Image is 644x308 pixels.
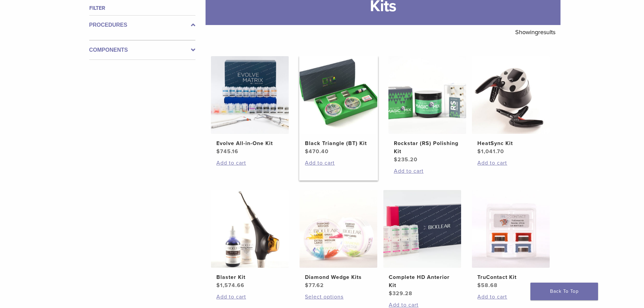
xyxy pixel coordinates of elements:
a: Select options for “Diamond Wedge Kits” [305,293,372,301]
img: Diamond Wedge Kits [300,190,377,268]
a: Add to cart: “Black Triangle (BT) Kit” [305,159,372,167]
img: Black Triangle (BT) Kit [300,56,377,134]
span: $ [477,148,481,155]
bdi: 235.20 [394,156,418,163]
h2: Blaster Kit [216,273,283,281]
a: Evolve All-in-One KitEvolve All-in-One Kit $745.16 [211,56,289,156]
h2: Black Triangle (BT) Kit [305,139,372,147]
a: Complete HD Anterior KitComplete HD Anterior Kit $329.28 [383,190,462,298]
span: $ [216,148,220,155]
h2: Evolve All-in-One Kit [216,139,283,147]
a: Rockstar (RS) Polishing KitRockstar (RS) Polishing Kit $235.20 [388,56,467,164]
h2: Rockstar (RS) Polishing Kit [394,139,461,156]
img: Evolve All-in-One Kit [211,56,289,134]
h2: Complete HD Anterior Kit [389,273,456,289]
span: $ [477,282,481,289]
h2: TruContact Kit [477,273,544,281]
h2: Diamond Wedge Kits [305,273,372,281]
a: TruContact KitTruContact Kit $58.68 [472,190,550,289]
bdi: 329.28 [389,290,412,297]
a: Add to cart: “TruContact Kit” [477,293,544,301]
span: $ [394,156,398,163]
img: TruContact Kit [472,190,550,268]
p: Showing results [515,25,555,39]
img: Rockstar (RS) Polishing Kit [388,56,466,134]
a: HeatSync KitHeatSync Kit $1,041.70 [472,56,550,156]
bdi: 470.40 [305,148,329,155]
h2: HeatSync Kit [477,139,544,147]
a: Blaster KitBlaster Kit $1,574.66 [211,190,289,289]
span: $ [305,282,309,289]
bdi: 58.68 [477,282,498,289]
a: Black Triangle (BT) KitBlack Triangle (BT) Kit $470.40 [299,56,378,156]
a: Add to cart: “HeatSync Kit” [477,159,544,167]
a: Add to cart: “Blaster Kit” [216,293,283,301]
bdi: 1,041.70 [477,148,504,155]
img: HeatSync Kit [472,56,550,134]
span: $ [216,282,220,289]
label: Components [89,46,195,54]
label: Procedures [89,21,195,29]
a: Add to cart: “Rockstar (RS) Polishing Kit” [394,167,461,175]
a: Diamond Wedge KitsDiamond Wedge Kits $77.62 [299,190,378,289]
a: Back To Top [530,283,598,300]
span: $ [305,148,309,155]
span: $ [389,290,392,297]
img: Complete HD Anterior Kit [383,190,461,268]
bdi: 1,574.66 [216,282,244,289]
bdi: 745.16 [216,148,238,155]
img: Blaster Kit [211,190,289,268]
bdi: 77.62 [305,282,324,289]
a: Add to cart: “Evolve All-in-One Kit” [216,159,283,167]
h4: Filter [89,4,195,12]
